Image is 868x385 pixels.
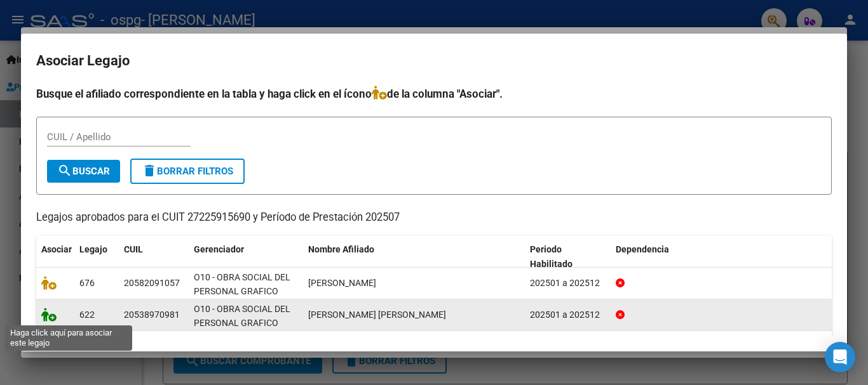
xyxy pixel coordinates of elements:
datatable-header-cell: Legajo [74,236,119,278]
span: Buscar [57,166,110,177]
span: Gerenciador [194,244,244,254]
div: 20582091057 [124,276,180,290]
span: O10 - OBRA SOCIAL DEL PERSONAL GRAFICO [194,336,290,360]
datatable-header-cell: Periodo Habilitado [525,236,611,278]
mat-icon: delete [142,163,157,178]
span: FIGUEROA JEREMIAS THOMAS [308,278,376,288]
p: Legajos aprobados para el CUIT 27225915690 y Período de Prestación 202507 [36,210,832,226]
h2: Asociar Legajo [36,49,832,73]
button: Borrar Filtros [130,159,245,184]
span: Dependencia [616,244,669,254]
div: 20538970981 [124,308,180,322]
datatable-header-cell: Dependencia [611,236,832,278]
span: Asociar [41,244,72,254]
div: Open Intercom Messenger [825,342,855,372]
span: Legajo [79,244,107,254]
datatable-header-cell: Gerenciador [189,236,303,278]
span: 622 [79,310,95,320]
datatable-header-cell: Nombre Afiliado [303,236,525,278]
div: 202501 a 202512 [530,308,606,322]
h4: Busque el afiliado correspondiente en la tabla y haga click en el ícono de la columna "Asociar". [36,86,832,102]
span: Borrar Filtros [142,166,233,177]
span: Periodo Habilitado [530,244,573,269]
button: Buscar [47,160,120,183]
span: Nombre Afiliado [308,244,374,254]
span: VELARDEZ FIDEL ADRIAN [308,310,446,320]
datatable-header-cell: Asociar [36,236,74,278]
div: 202501 a 202512 [530,276,606,290]
span: O10 - OBRA SOCIAL DEL PERSONAL GRAFICO [194,304,290,329]
span: 676 [79,278,95,288]
datatable-header-cell: CUIL [119,236,189,278]
mat-icon: search [57,163,72,178]
span: O10 - OBRA SOCIAL DEL PERSONAL GRAFICO [194,272,290,297]
span: CUIL [124,244,143,254]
